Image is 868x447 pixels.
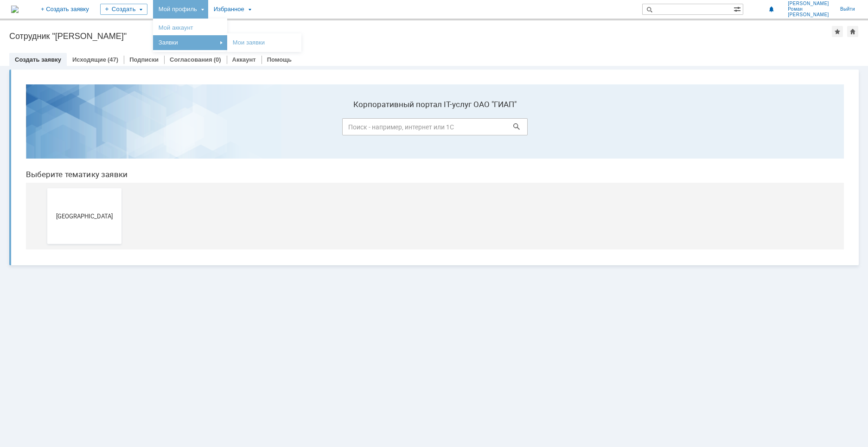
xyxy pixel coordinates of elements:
[734,4,743,13] span: Расширенный поиск
[29,111,103,167] button: [GEOGRAPHIC_DATA]
[788,1,829,6] span: [PERSON_NAME]
[11,6,19,13] a: Перейти на домашнюю страницу
[72,56,106,63] a: Исходящие
[9,32,832,41] div: Сотрудник "[PERSON_NAME]"
[788,6,829,12] span: Роман
[267,56,292,63] a: Помощь
[229,37,300,48] a: Мои заявки
[832,26,843,37] div: Добавить в избранное
[15,56,61,63] a: Создать заявку
[11,6,19,13] img: logo
[232,56,256,63] a: Аккаунт
[108,56,118,63] div: (47)
[32,135,100,142] span: [GEOGRAPHIC_DATA]
[324,41,509,58] input: Поиск - например, интернет или 1С
[214,56,221,63] div: (0)
[129,56,159,63] a: Подписки
[847,26,858,37] div: Сделать домашней страницей
[324,23,509,32] label: Корпоративный портал IT-услуг ОАО "ГИАП"
[7,93,825,102] header: Выберите тематику заявки
[155,22,225,33] a: Мой аккаунт
[155,37,225,48] div: Заявки
[788,12,829,18] span: [PERSON_NAME]
[100,4,147,15] div: Создать
[170,56,212,63] a: Согласования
